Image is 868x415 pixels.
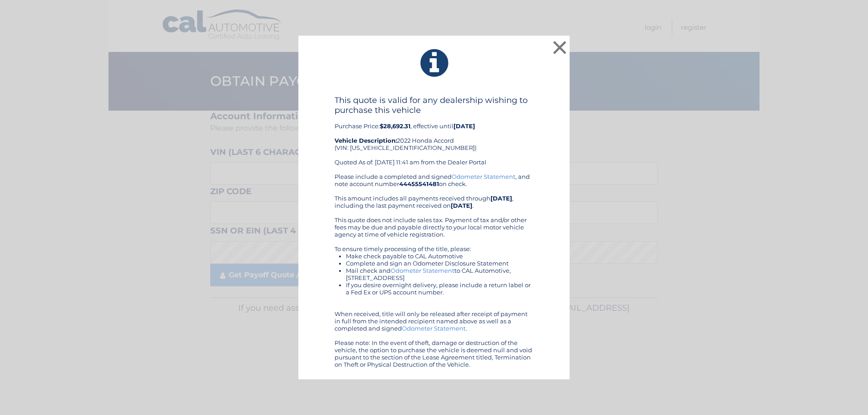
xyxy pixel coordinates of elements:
[399,180,439,187] b: 44455541481
[551,38,569,56] button: ×
[335,173,533,368] div: Please include a completed and signed , and note account number on check. This amount includes al...
[346,252,533,260] li: Make check payable to CAL Automotive
[335,95,533,115] h4: This quote is valid for any dealership wishing to purchase this vehicle
[453,122,475,130] b: [DATE]
[451,202,472,209] b: [DATE]
[346,281,533,296] li: If you desire overnight delivery, please include a return label or a Fed Ex or UPS account number.
[391,267,454,274] a: Odometer Statement
[402,325,466,332] a: Odometer Statement
[452,173,515,180] a: Odometer Statement
[335,137,397,144] strong: Vehicle Description:
[335,95,533,173] div: Purchase Price: , effective until 2022 Honda Accord (VIN: [US_VEHICLE_IDENTIFICATION_NUMBER]) Quo...
[346,267,533,281] li: Mail check and to CAL Automotive, [STREET_ADDRESS]
[346,260,533,267] li: Complete and sign an Odometer Disclosure Statement
[380,122,410,130] b: $28,692.31
[491,195,512,202] b: [DATE]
